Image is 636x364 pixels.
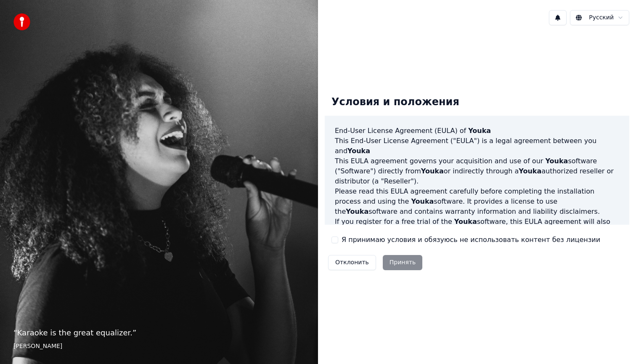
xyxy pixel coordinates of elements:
button: Отклонить [328,255,376,270]
div: Условия и положения [325,89,466,116]
span: Youka [346,207,368,215]
span: Youka [454,218,477,226]
p: This EULA agreement governs your acquisition and use of our software ("Software") directly from o... [335,156,619,186]
span: Youka [411,197,434,205]
span: Youka [468,127,491,135]
label: Я принимаю условия и обязуюсь не использовать контент без лицензии [342,235,600,245]
footer: [PERSON_NAME] [13,342,305,351]
p: “ Karaoke is the great equalizer. ” [13,327,305,339]
img: youka [13,13,30,30]
p: If you register for a free trial of the software, this EULA agreement will also govern that trial... [335,217,619,257]
p: This End-User License Agreement ("EULA") is a legal agreement between you and [335,136,619,156]
span: Youka [347,147,370,155]
h3: End-User License Agreement (EULA) of [335,126,619,136]
span: Youka [545,157,568,165]
span: Youka [421,167,444,175]
span: Youka [519,167,541,175]
p: Please read this EULA agreement carefully before completing the installation process and using th... [335,186,619,217]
